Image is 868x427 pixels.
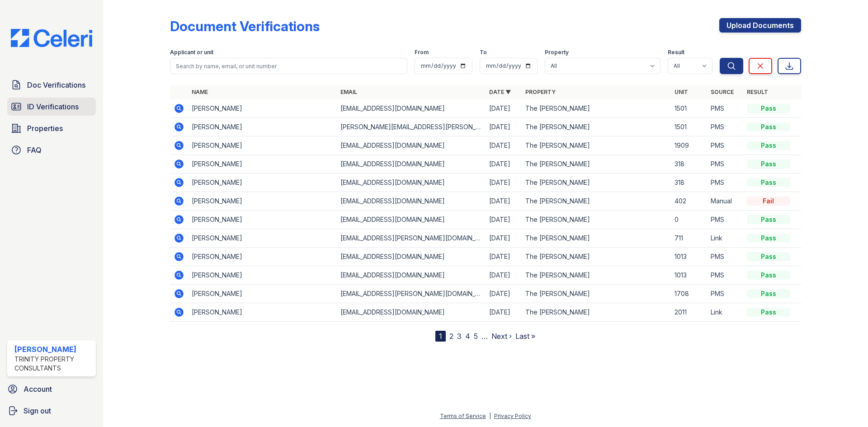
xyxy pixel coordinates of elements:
div: Trinity Property Consultants [14,355,92,373]
td: [DATE] [486,229,522,248]
div: | [489,413,491,419]
td: The [PERSON_NAME] [522,136,670,155]
label: From [415,49,429,56]
div: Fail [747,197,790,206]
a: Next › [491,332,512,341]
a: FAQ [7,141,96,159]
td: 1013 [671,248,707,266]
td: [PERSON_NAME] [188,136,337,155]
a: Doc Verifications [7,76,96,94]
td: [PERSON_NAME] [188,303,337,322]
td: The [PERSON_NAME] [522,192,670,211]
label: Applicant or unit [170,49,213,56]
a: Source [711,89,734,95]
td: The [PERSON_NAME] [522,248,670,266]
div: Pass [747,252,790,261]
td: 318 [671,155,707,174]
td: 1013 [671,266,707,285]
td: 1501 [671,99,707,118]
td: PMS [707,285,743,303]
td: [PERSON_NAME] [188,155,337,174]
a: Date ▼ [489,89,511,95]
a: Account [4,380,99,398]
label: Property [545,49,569,56]
td: 711 [671,229,707,248]
a: Result [747,89,768,95]
td: [DATE] [486,99,522,118]
td: PMS [707,266,743,285]
div: Pass [747,141,790,150]
a: Properties [7,119,96,137]
td: [DATE] [486,248,522,266]
a: 4 [465,332,470,341]
td: The [PERSON_NAME] [522,285,670,303]
div: Pass [747,234,790,243]
img: CE_Logo_Blue-a8612792a0a2168367f1c8372b55b34899dd931a85d93a1a3d3e32e68fde9ad4.png [4,29,99,47]
label: To [480,49,487,56]
td: [DATE] [486,192,522,211]
td: [DATE] [486,303,522,322]
td: 1909 [671,136,707,155]
td: [EMAIL_ADDRESS][DOMAIN_NAME] [337,248,486,266]
td: [PERSON_NAME] [188,229,337,248]
td: [DATE] [486,285,522,303]
a: ID Verifications [7,98,96,116]
td: [PERSON_NAME] [188,99,337,118]
td: [EMAIL_ADDRESS][PERSON_NAME][DOMAIN_NAME] [337,285,486,303]
div: Pass [747,104,790,113]
div: Document Verifications [170,18,320,34]
div: Pass [747,160,790,169]
a: Email [340,89,357,95]
td: [EMAIL_ADDRESS][DOMAIN_NAME] [337,99,486,118]
td: [EMAIL_ADDRESS][DOMAIN_NAME] [337,192,486,211]
div: Pass [747,289,790,298]
span: ID Verifications [27,101,79,112]
td: [DATE] [486,211,522,229]
td: The [PERSON_NAME] [522,211,670,229]
td: PMS [707,136,743,155]
a: 2 [449,332,453,341]
td: [EMAIL_ADDRESS][DOMAIN_NAME] [337,303,486,322]
td: Link [707,303,743,322]
a: Upload Documents [719,18,801,33]
td: PMS [707,99,743,118]
td: 1708 [671,285,707,303]
label: Result [668,49,684,56]
td: The [PERSON_NAME] [522,303,670,322]
td: Link [707,229,743,248]
td: [PERSON_NAME] [188,266,337,285]
button: Sign out [4,402,99,420]
td: 2011 [671,303,707,322]
td: [EMAIL_ADDRESS][DOMAIN_NAME] [337,211,486,229]
td: [EMAIL_ADDRESS][DOMAIN_NAME] [337,136,486,155]
td: The [PERSON_NAME] [522,266,670,285]
input: Search by name, email, or unit number [170,58,407,74]
div: 1 [435,331,446,342]
span: Doc Verifications [27,80,85,90]
td: The [PERSON_NAME] [522,229,670,248]
td: The [PERSON_NAME] [522,174,670,192]
span: … [481,331,488,342]
td: 318 [671,174,707,192]
div: Pass [747,122,790,131]
a: Terms of Service [440,413,486,419]
td: [DATE] [486,155,522,174]
td: [EMAIL_ADDRESS][DOMAIN_NAME] [337,155,486,174]
td: [PERSON_NAME] [188,118,337,136]
td: [EMAIL_ADDRESS][DOMAIN_NAME] [337,174,486,192]
div: Pass [747,215,790,224]
a: Last » [515,332,535,341]
td: PMS [707,118,743,136]
td: PMS [707,211,743,229]
div: Pass [747,308,790,317]
td: [DATE] [486,118,522,136]
a: Privacy Policy [494,413,531,419]
span: Sign out [24,405,51,416]
td: 1501 [671,118,707,136]
div: [PERSON_NAME] [14,344,92,355]
td: Manual [707,192,743,211]
div: Pass [747,178,790,187]
td: [DATE] [486,174,522,192]
td: PMS [707,248,743,266]
td: [PERSON_NAME] [188,248,337,266]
